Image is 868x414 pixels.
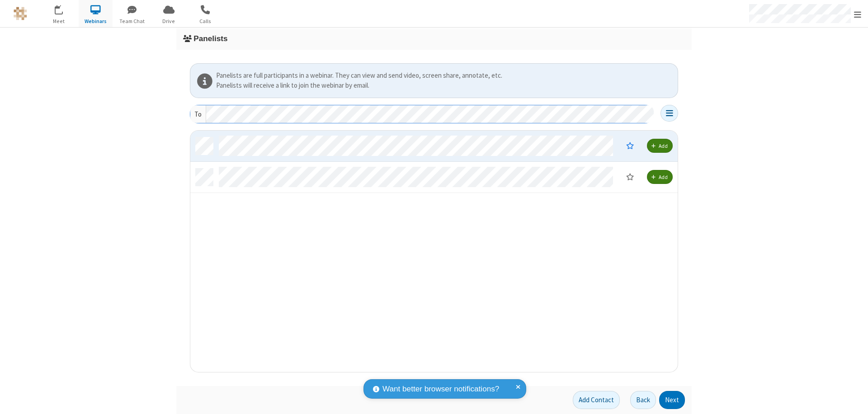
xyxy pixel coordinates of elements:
[189,17,222,25] span: Calls
[659,391,685,409] button: Next
[660,105,678,122] button: Open menu
[630,391,656,409] button: Back
[620,138,640,153] button: Moderator
[647,170,673,184] button: Add
[382,383,499,395] span: Want better browser notifications?
[42,17,76,25] span: Meet
[620,169,640,184] button: Moderator
[79,17,113,25] span: Webinars
[115,17,149,25] span: Team Chat
[647,139,673,153] button: Add
[845,390,861,408] iframe: Chat
[216,80,675,91] div: Panelists will receive a link to join the webinar by email.
[573,391,620,409] button: Add Contact
[152,17,186,25] span: Drive
[60,5,68,12] div: 10
[190,105,206,123] div: To
[216,71,675,81] div: Panelists are full participants in a webinar. They can view and send video, screen share, annotat...
[659,174,668,180] span: Add
[579,395,614,404] span: Add Contact
[14,7,27,20] img: QA Selenium DO NOT DELETE OR CHANGE
[190,131,679,373] div: grid
[183,34,685,43] h3: Panelists
[659,142,668,149] span: Add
